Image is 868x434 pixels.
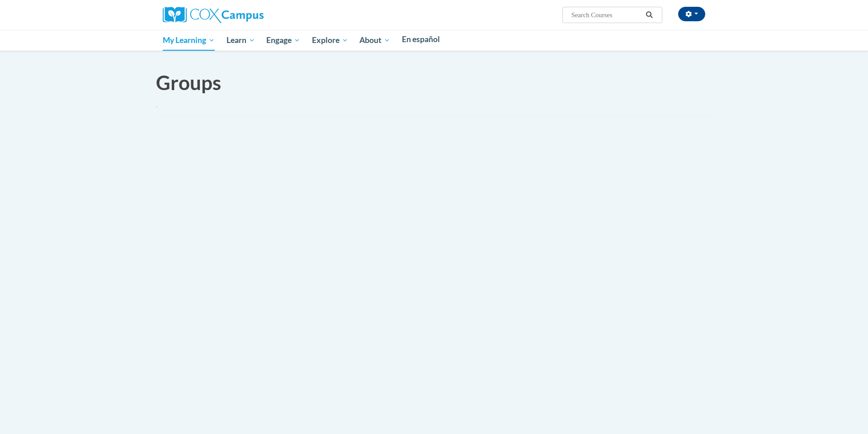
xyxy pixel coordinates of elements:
[221,30,261,51] a: Learn
[260,30,306,51] a: Engage
[643,10,656,20] button: Search
[354,30,396,51] a: About
[359,35,390,46] span: About
[266,35,300,46] span: Engage
[396,30,446,49] a: En español
[646,12,654,19] i: 
[312,35,348,46] span: Explore
[678,7,705,21] button: Account Settings
[156,71,221,94] span: Groups
[163,10,264,18] a: Cox Campus
[226,35,255,46] span: Learn
[402,34,440,44] span: En español
[571,10,643,20] input: Search Courses
[163,35,215,46] span: My Learning
[306,30,354,51] a: Explore
[149,30,719,51] div: Main menu
[163,7,264,23] img: Cox Campus
[157,30,221,51] a: My Learning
